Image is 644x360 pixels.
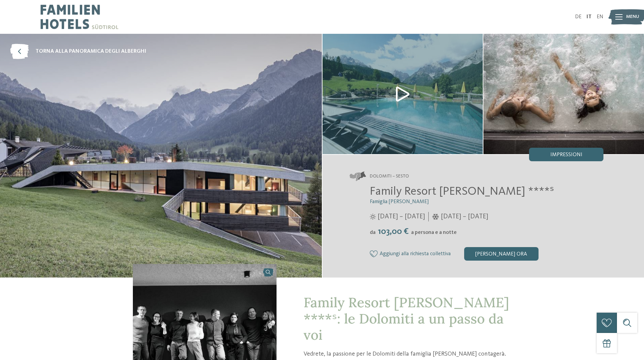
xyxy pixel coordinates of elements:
[378,212,425,221] span: [DATE] – [DATE]
[370,186,554,197] span: Family Resort [PERSON_NAME] ****ˢ
[550,152,582,158] span: Impressioni
[626,14,639,20] span: Menu
[411,230,457,235] span: a persona e a notte
[587,14,592,20] a: IT
[376,227,410,236] span: 103,00 €
[370,230,376,235] span: da
[370,199,429,205] span: Famiglia [PERSON_NAME]
[483,34,644,154] img: Il nostro family hotel a Sesto, il vostro rifugio sulle Dolomiti.
[323,34,483,154] img: Il nostro family hotel a Sesto, il vostro rifugio sulle Dolomiti.
[464,247,539,261] div: [PERSON_NAME] ora
[380,251,451,257] span: Aggiungi alla richiesta collettiva
[441,212,488,221] span: [DATE] – [DATE]
[35,48,146,55] span: torna alla panoramica degli alberghi
[432,214,439,220] i: Orari d'apertura inverno
[304,294,509,343] span: Family Resort [PERSON_NAME] ****ˢ: le Dolomiti a un passo da voi
[370,173,409,180] span: Dolomiti – Sesto
[370,214,376,220] i: Orari d'apertura estate
[10,44,146,59] a: torna alla panoramica degli alberghi
[597,14,603,20] a: EN
[575,14,581,20] a: DE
